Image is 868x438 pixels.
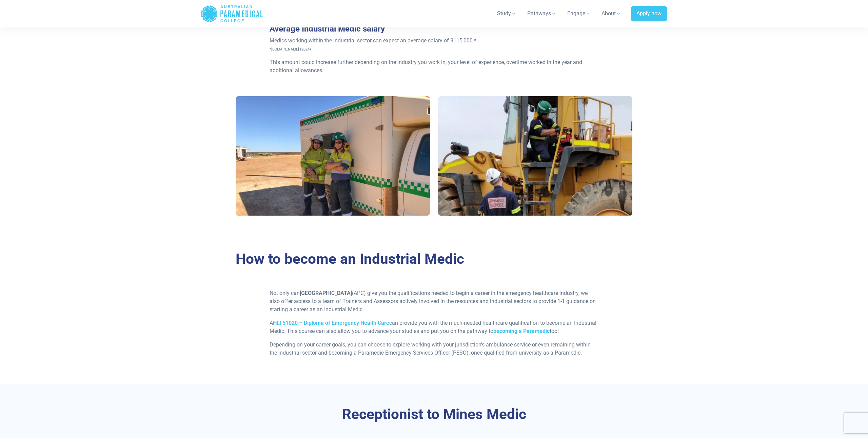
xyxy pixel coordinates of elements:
[270,24,599,34] h3: Average Industrial Medic salary
[493,328,550,334] a: becoming a Paramedic
[270,47,311,52] span: *[DOMAIN_NAME] (2024)
[201,3,263,25] a: Australian Paramedical College
[273,320,389,326] a: HLT51020 – Diploma of Emergency Health Care
[270,319,599,335] p: A can provide you with the much-needed healthcare qualification to become an Industrial Medic. Th...
[523,4,560,23] a: Pathways
[236,406,632,423] h3: Receptionist to Mines Medic
[270,341,599,357] p: Depending on your career goals, you can choose to explore working with your jurisdiction’s ambula...
[270,289,599,314] p: Not only can (APC) give you the qualifications needed to begin a career in the emergency healthca...
[236,251,632,268] h3: How to become an Industrial Medic
[270,37,599,53] p: Medics working within the industrial sector can expect an average salary of $115,000.*
[563,4,595,23] a: Engage
[597,4,625,23] a: About
[493,4,520,23] a: Study
[300,290,352,296] strong: [GEOGRAPHIC_DATA]
[270,58,599,75] p: This amount could increase further depending on the industry you work in, your level of experienc...
[631,6,667,22] a: Apply now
